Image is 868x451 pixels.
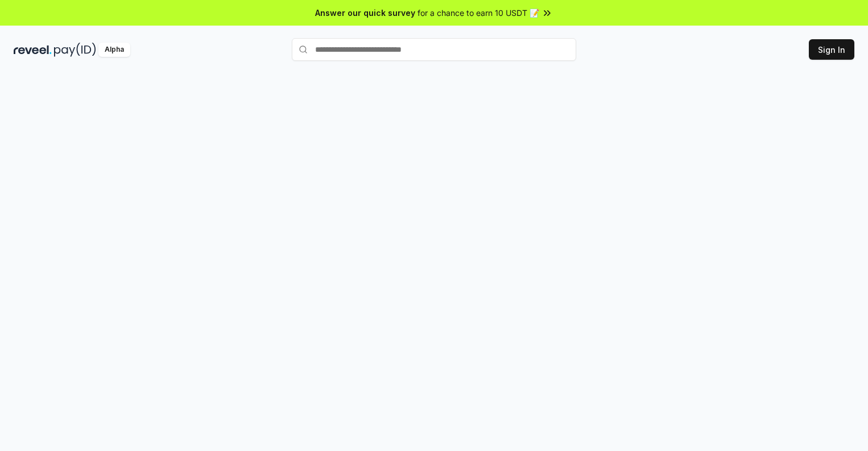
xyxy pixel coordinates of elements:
[14,43,52,57] img: reveel_dark
[418,7,539,19] span: for a chance to earn 10 USDT 📝
[54,43,96,57] img: pay_id
[809,39,854,60] button: Sign In
[315,7,415,19] span: Answer our quick survey
[98,43,130,57] div: Alpha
